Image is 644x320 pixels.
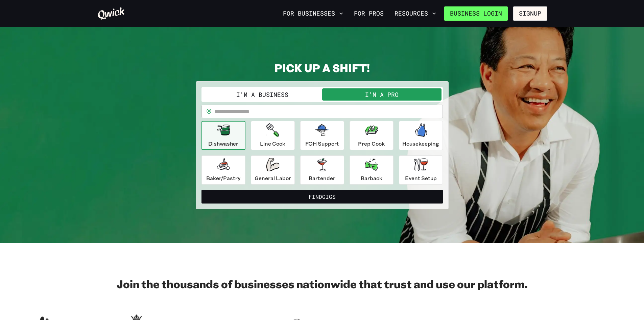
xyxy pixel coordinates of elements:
p: Baker/Pastry [206,174,240,182]
a: For Pros [351,8,386,19]
button: I'm a Business [203,88,322,101]
button: General Labor [251,155,295,185]
p: Housekeeping [402,140,439,148]
button: Event Setup [399,155,443,185]
h2: Join the thousands of businesses nationwide that trust and use our platform. [97,277,547,291]
h2: PICK UP A SHIFT! [196,61,449,74]
p: Bartender [309,174,335,182]
button: Resources [392,8,439,19]
button: Prep Cook [350,121,393,150]
button: Housekeeping [399,121,443,150]
p: Dishwasher [208,140,238,148]
a: Business Login [444,6,508,21]
button: Bartender [300,155,344,185]
button: Barback [350,155,393,185]
button: Dishwasher [201,121,245,150]
p: FOH Support [305,140,339,148]
button: Signup [513,6,547,21]
button: Baker/Pastry [201,155,245,185]
button: I'm a Pro [322,88,442,101]
button: Line Cook [251,121,295,150]
button: FOH Support [300,121,344,150]
p: Prep Cook [358,140,385,148]
button: FindGigs [201,190,443,204]
p: Line Cook [260,140,285,148]
p: Event Setup [405,174,437,182]
button: For Businesses [280,8,346,19]
p: General Labor [255,174,291,182]
p: Barback [361,174,382,182]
